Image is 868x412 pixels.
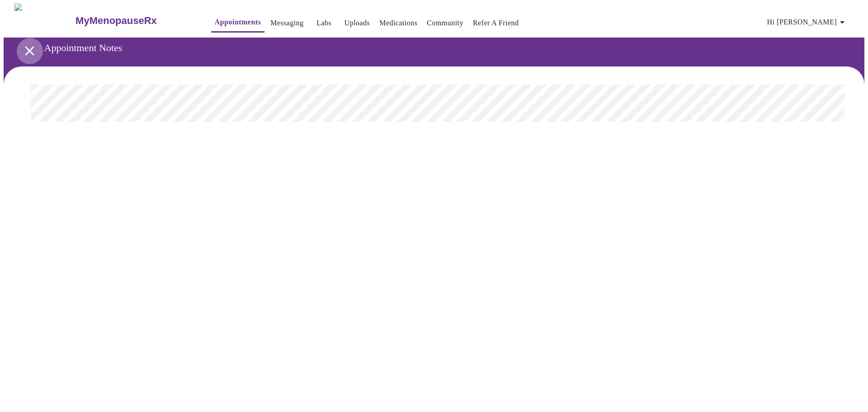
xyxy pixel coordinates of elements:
h3: MyMenopauseRx [75,15,157,27]
h3: Appointment Notes [44,42,818,54]
a: Medications [379,17,417,29]
button: Refer a Friend [469,14,523,32]
a: Community [427,17,463,29]
button: Hi [PERSON_NAME] [764,13,851,31]
a: MyMenopauseRx [75,5,193,37]
a: Messaging [270,17,303,29]
button: open drawer [16,38,43,64]
a: Uploads [344,17,370,29]
a: Appointments [215,16,261,28]
span: Hi [PERSON_NAME] [767,16,848,28]
a: Labs [316,17,331,29]
button: Community [423,14,467,32]
button: Labs [310,14,339,32]
button: Uploads [341,14,374,32]
img: MyMenopauseRx Logo [14,4,75,38]
button: Appointments [211,13,264,33]
button: Messaging [267,14,307,32]
a: Refer a Friend [473,17,519,29]
button: Medications [376,14,421,32]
